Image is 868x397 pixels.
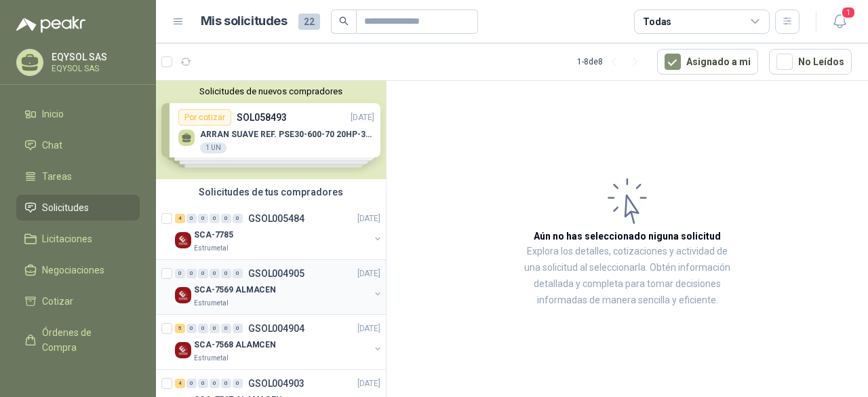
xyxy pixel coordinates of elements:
[233,324,243,333] div: 0
[657,49,758,75] button: Asignado a mi
[339,16,349,26] span: search
[16,226,140,252] a: Licitaciones
[16,132,140,158] a: Chat
[186,214,197,223] div: 0
[233,379,243,388] div: 0
[16,195,140,221] a: Solicitudes
[194,284,276,297] p: SCA-7569 ALMACEN
[357,322,380,335] p: [DATE]
[186,379,197,388] div: 0
[194,339,276,352] p: SCA-7568 ALAMCEN
[194,229,233,242] p: SCA-7785
[156,81,386,179] div: Solicitudes de nuevos compradoresPor cotizarSOL058493[DATE] ARRAN SUAVE REF. PSE30-600-70 20HP-30...
[16,288,140,314] a: Cotizar
[643,14,671,29] div: Todas
[175,324,185,333] div: 5
[52,52,136,62] p: EQYSOL SAS
[42,169,72,184] span: Tareas
[357,267,380,280] p: [DATE]
[175,265,383,309] a: 0 0 0 0 0 0 GSOL004905[DATE] Company LogoSCA-7569 ALMACENEstrumetal
[534,229,721,244] h3: Aún no has seleccionado niguna solicitud
[16,257,140,283] a: Negociaciones
[161,86,380,96] button: Solicitudes de nuevos compradores
[769,49,852,75] button: No Leídos
[175,232,191,248] img: Company Logo
[298,14,320,30] span: 22
[175,379,185,388] div: 4
[522,244,732,309] p: Explora los detalles, cotizaciones y actividad de una solicitud al seleccionarla. Obtén informaci...
[210,379,220,388] div: 0
[186,324,197,333] div: 0
[175,342,191,358] img: Company Logo
[221,324,231,333] div: 0
[233,214,243,223] div: 0
[248,214,304,223] p: GSOL005484
[357,212,380,225] p: [DATE]
[194,298,229,309] p: Estrumetal
[194,243,229,254] p: Estrumetal
[210,324,220,333] div: 0
[210,214,220,223] div: 0
[248,324,304,333] p: GSOL004904
[248,269,304,278] p: GSOL004905
[221,214,231,223] div: 0
[198,379,208,388] div: 0
[221,269,231,278] div: 0
[827,10,852,34] button: 1
[357,377,380,390] p: [DATE]
[841,6,856,19] span: 1
[16,164,140,189] a: Tareas
[52,64,136,73] p: EQYSOL SAS
[42,107,64,121] span: Inicio
[577,51,646,73] div: 1 - 8 de 8
[175,320,383,364] a: 5 0 0 0 0 0 GSOL004904[DATE] Company LogoSCA-7568 ALAMCENEstrumetal
[42,325,127,355] span: Órdenes de Compra
[175,287,191,303] img: Company Logo
[198,214,208,223] div: 0
[16,16,85,33] img: Logo peakr
[42,263,104,278] span: Negociaciones
[210,269,220,278] div: 0
[248,379,304,388] p: GSOL004903
[175,269,185,278] div: 0
[175,210,383,254] a: 4 0 0 0 0 0 GSOL005484[DATE] Company LogoSCA-7785Estrumetal
[186,269,197,278] div: 0
[42,200,89,215] span: Solicitudes
[42,294,73,309] span: Cotizar
[16,320,140,360] a: Órdenes de Compra
[221,379,231,388] div: 0
[16,101,140,127] a: Inicio
[201,12,288,31] h1: Mis solicitudes
[233,269,243,278] div: 0
[42,231,92,246] span: Licitaciones
[198,269,208,278] div: 0
[198,324,208,333] div: 0
[156,179,386,205] div: Solicitudes de tus compradores
[194,353,229,364] p: Estrumetal
[42,138,62,153] span: Chat
[175,214,185,223] div: 4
